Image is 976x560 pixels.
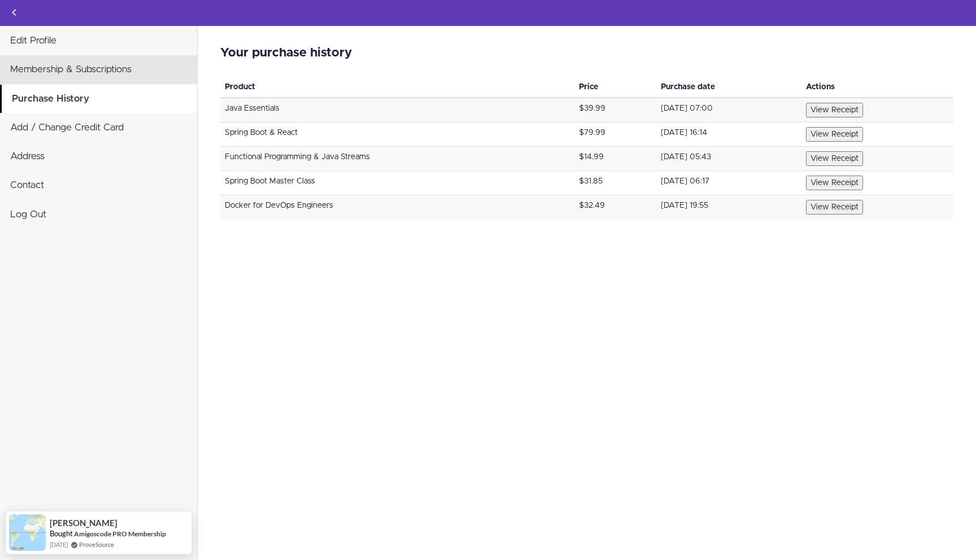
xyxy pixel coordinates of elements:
a: ProveSource [79,540,114,549]
svg: Back to courses [7,6,21,19]
th: Product [220,77,574,98]
button: View Receipt [806,127,863,142]
td: [DATE] 06:17 [656,171,801,195]
td: $79.99 [574,123,656,147]
button: View Receipt [806,200,863,215]
td: [DATE] 05:43 [656,147,801,171]
td: [DATE] 19:55 [656,195,801,220]
img: provesource social proof notification image [9,514,46,551]
span: [PERSON_NAME] [50,518,117,528]
td: $39.99 [574,98,656,123]
button: View Receipt [806,151,863,166]
h2: Your purchase history [220,46,953,60]
td: Spring Boot Master Class [220,171,574,195]
th: Actions [801,77,953,98]
span: [DATE] [50,540,68,549]
td: [DATE] 07:00 [656,98,801,123]
th: Purchase date [656,77,801,98]
td: $32.49 [574,195,656,220]
td: Spring Boot & React [220,123,574,147]
span: Bought [50,529,73,538]
button: View Receipt [806,176,863,190]
td: $14.99 [574,147,656,171]
button: View Receipt [806,103,863,117]
td: Functional Programming & Java Streams [220,147,574,171]
td: [DATE] 16:14 [656,123,801,147]
td: Java Essentials [220,98,574,123]
td: $31.85 [574,171,656,195]
a: Purchase History [2,85,197,113]
a: Amigoscode PRO Membership [74,530,166,538]
td: Docker for DevOps Engineers [220,195,574,220]
th: Price [574,77,656,98]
